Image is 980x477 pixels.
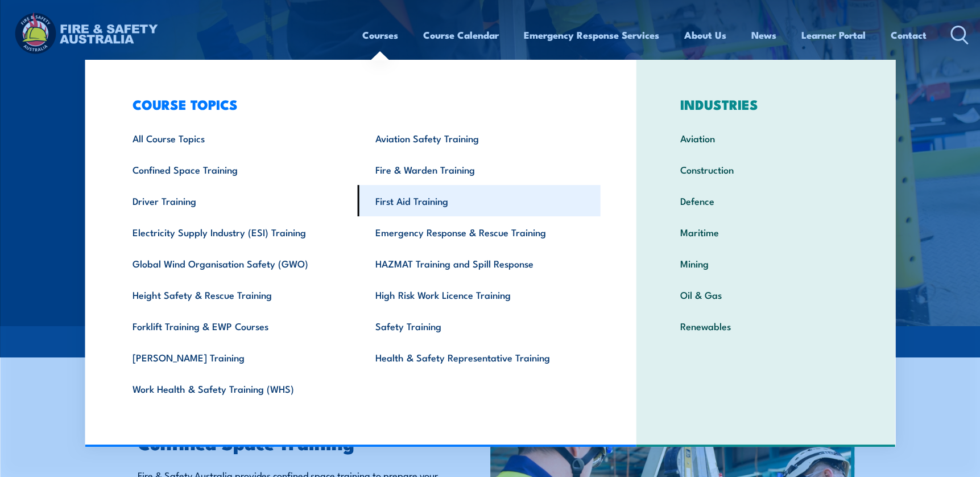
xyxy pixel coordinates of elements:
[423,20,499,50] a: Course Calendar
[358,122,601,154] a: Aviation Safety Training
[663,185,869,216] a: Defence
[115,154,358,185] a: Confined Space Training
[358,154,601,185] a: Fire & Warden Training
[663,122,869,154] a: Aviation
[358,310,601,342] a: Safety Training
[663,248,869,279] a: Mining
[115,248,358,279] a: Global Wind Organisation Safety (GWO)
[115,96,601,112] h3: COURSE TOPICS
[138,434,438,450] h2: Confined Space Training
[663,310,869,342] a: Renewables
[115,185,358,216] a: Driver Training
[891,20,927,50] a: Contact
[524,20,659,50] a: Emergency Response Services
[663,216,869,248] a: Maritime
[801,20,866,50] a: Learner Portal
[115,216,358,248] a: Electricity Supply Industry (ESI) Training
[751,20,776,50] a: News
[358,248,601,279] a: HAZMAT Training and Spill Response
[663,154,869,185] a: Construction
[115,310,358,342] a: Forklift Training & EWP Courses
[663,96,869,112] h3: INDUSTRIES
[358,279,601,310] a: High Risk Work Licence Training
[684,20,726,50] a: About Us
[663,279,869,310] a: Oil & Gas
[115,122,358,154] a: All Course Topics
[358,216,601,248] a: Emergency Response & Rescue Training
[358,342,601,373] a: Health & Safety Representative Training
[362,20,398,50] a: Courses
[115,279,358,310] a: Height Safety & Rescue Training
[358,185,601,216] a: First Aid Training
[115,342,358,373] a: [PERSON_NAME] Training
[115,373,358,404] a: Work Health & Safety Training (WHS)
